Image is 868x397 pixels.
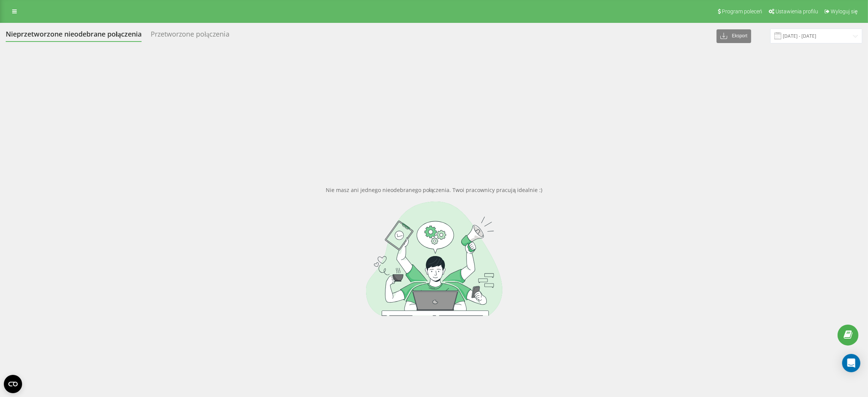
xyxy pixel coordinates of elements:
[842,354,860,372] div: Open Intercom Messenger
[151,30,229,42] div: Przetworzone połączenia
[6,30,142,42] div: Nieprzetworzone nieodebrane połączenia
[717,29,751,43] button: Eksport
[4,375,22,393] button: Open CMP widget
[831,8,858,14] span: Wyloguj się
[722,8,762,14] span: Program poleceń
[776,8,818,14] span: Ustawienia profilu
